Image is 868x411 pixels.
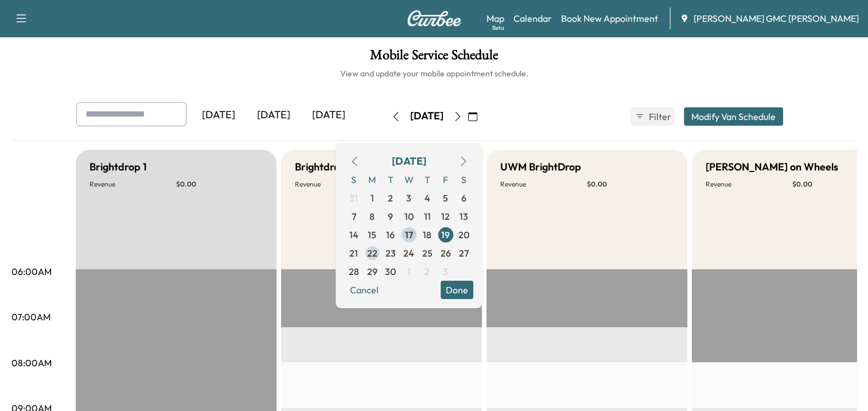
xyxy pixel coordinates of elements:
span: 31 [349,191,358,205]
span: 9 [388,210,393,223]
p: Revenue [500,180,587,189]
span: 23 [386,246,396,260]
span: 22 [367,246,377,260]
span: 14 [349,228,359,242]
p: Revenue [89,180,176,189]
span: 16 [386,228,395,242]
span: 11 [424,210,431,223]
h6: View and update your mobile appointment schedule. [11,68,857,79]
button: Done [441,281,473,299]
span: 2 [388,191,393,205]
button: Filter [630,107,675,126]
span: 28 [349,265,359,278]
span: S [345,170,363,189]
span: 17 [405,228,413,242]
a: MapBeta [486,11,504,25]
p: Revenue [295,180,382,189]
div: [DATE] [410,109,443,123]
span: Filter [649,110,670,123]
p: 08:00AM [11,356,52,370]
div: [DATE] [301,102,356,129]
div: [DATE] [191,102,246,129]
span: 25 [422,246,433,260]
p: $ 0.00 [587,180,674,189]
span: W [400,170,418,189]
button: Cancel [345,281,384,299]
span: 27 [459,246,469,260]
div: Beta [492,24,504,32]
span: 4 [425,191,430,205]
span: M [363,170,382,189]
span: 1 [407,265,411,278]
span: 8 [369,210,375,223]
span: [PERSON_NAME] GMC [PERSON_NAME] [694,11,859,25]
h1: Mobile Service Schedule [11,48,857,68]
h5: Brightdrop 2 [295,159,354,175]
span: T [382,170,400,189]
span: S [455,170,473,189]
p: 07:00AM [11,310,50,324]
span: 5 [443,191,448,205]
span: 10 [404,210,414,223]
span: T [418,170,437,189]
img: Curbee Logo [407,10,462,26]
h5: UWM BrightDrop [500,159,581,175]
span: 26 [441,246,451,260]
a: Book New Appointment [561,11,658,25]
p: $ 0.00 [176,180,263,189]
span: 24 [403,246,414,260]
span: 29 [367,265,377,278]
a: Calendar [513,11,552,25]
span: 6 [461,191,466,205]
span: 7 [352,210,356,223]
span: 30 [385,265,396,278]
span: 1 [371,191,374,205]
span: 3 [443,265,448,278]
div: [DATE] [392,153,426,169]
span: 12 [441,210,450,223]
div: [DATE] [246,102,301,129]
span: 2 [425,265,430,278]
span: 21 [349,246,358,260]
span: 13 [460,210,468,223]
h5: [PERSON_NAME] on Wheels [706,159,838,175]
span: 15 [368,228,376,242]
span: F [437,170,455,189]
span: 18 [423,228,431,242]
span: 3 [406,191,411,205]
span: 19 [441,228,450,242]
p: 06:00AM [11,265,52,278]
p: Revenue [706,180,792,189]
span: 20 [458,228,469,242]
h5: Brightdrop 1 [89,159,147,175]
button: Modify Van Schedule [684,107,783,126]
